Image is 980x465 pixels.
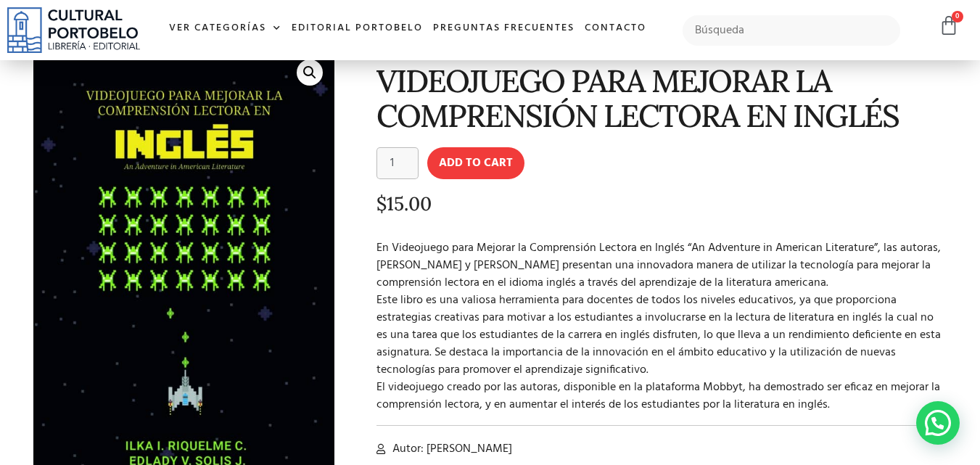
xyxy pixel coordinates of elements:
a: 🔍 [297,59,323,86]
a: Ver Categorías [164,13,287,44]
a: Preguntas frecuentes [428,13,580,44]
span: Autor: [PERSON_NAME] [389,440,512,458]
span: 0 [952,11,963,22]
span: $ [376,192,387,215]
input: Product quantity [376,147,419,179]
input: Búsqueda [683,15,901,46]
div: WhatsApp contact [916,401,960,445]
h1: VIDEOJUEGO PARA MEJORAR LA COMPRENSIÓN LECTORA EN INGLÉS [376,64,943,133]
bdi: 15.00 [376,192,432,215]
a: Editorial Portobelo [287,13,428,44]
button: Add to cart [427,147,524,179]
a: 0 [939,15,959,36]
p: En Videojuego para Mejorar la Comprensión Lectora en Inglés “An Adventure in American Literature”... [376,239,943,413]
a: Contacto [580,13,651,44]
